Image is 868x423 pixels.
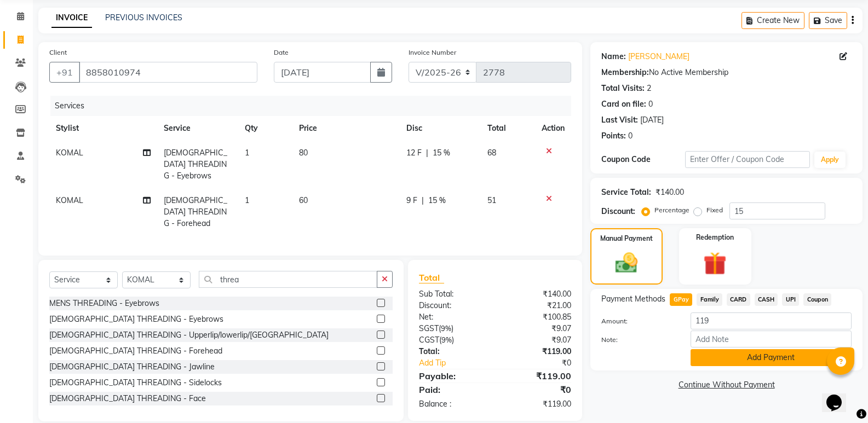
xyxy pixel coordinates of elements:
[49,329,329,341] div: [DEMOGRAPHIC_DATA] THREADING - Upperlip/lowerlip/[GEOGRAPHIC_DATA]
[608,250,645,276] img: _cash.svg
[628,130,633,142] div: 0
[411,346,495,357] div: Total:
[495,323,579,334] div: ₹9.07
[164,148,227,181] span: [DEMOGRAPHIC_DATA] THREADING - Eyebrows
[727,293,750,306] span: CARD
[487,148,496,158] span: 68
[593,316,682,326] label: Amount:
[411,288,495,300] div: Sub Total:
[696,249,734,278] img: _gift.svg
[495,398,579,410] div: ₹119.00
[648,98,653,110] div: 0
[164,195,227,228] span: [DEMOGRAPHIC_DATA] THREADING - Forehead
[199,271,377,288] input: Search or Scan
[822,379,857,412] iframe: chat widget
[49,377,222,389] div: [DEMOGRAPHIC_DATA] THREADING - Sidelocks
[782,293,799,306] span: UPI
[495,288,579,300] div: ₹140.00
[601,130,626,142] div: Points:
[409,48,456,57] label: Invoice Number
[706,205,723,215] label: Fixed
[495,300,579,311] div: ₹21.00
[441,335,452,344] span: 9%
[628,51,689,62] a: [PERSON_NAME]
[426,147,428,159] span: |
[419,335,439,345] span: CGST
[495,346,579,357] div: ₹119.00
[49,298,159,309] div: MENS THREADING - Eyebrows
[640,114,664,126] div: [DATE]
[56,148,83,158] span: KOMAL
[654,205,689,215] label: Percentage
[411,323,495,334] div: ( )
[411,398,495,410] div: Balance :
[411,369,495,383] div: Payable:
[441,324,451,333] span: 9%
[49,393,206,404] div: [DEMOGRAPHIC_DATA] THREADING - Face
[411,311,495,323] div: Net:
[535,116,571,141] th: Action
[422,195,424,206] span: |
[419,323,439,333] span: SGST
[601,154,685,165] div: Coupon Code
[400,116,481,141] th: Disc
[274,48,289,57] label: Date
[56,195,83,205] span: KOMAL
[601,206,635,217] div: Discount:
[419,272,444,283] span: Total
[406,147,422,159] span: 12 F
[299,195,308,205] span: 60
[593,335,682,345] label: Note:
[105,13,182,22] a: PREVIOUS INVOICES
[157,116,238,141] th: Service
[495,369,579,383] div: ₹119.00
[411,357,509,369] a: Add Tip
[495,383,579,396] div: ₹0
[481,116,535,141] th: Total
[49,314,223,325] div: [DEMOGRAPHIC_DATA] THREADING - Eyebrows
[593,379,860,391] a: Continue Without Payment
[601,293,665,305] span: Payment Methods
[411,334,495,346] div: ( )
[647,83,651,94] div: 2
[601,187,651,198] div: Service Total:
[49,345,222,357] div: [DEMOGRAPHIC_DATA] THREADING - Forehead
[411,383,495,396] div: Paid:
[433,147,450,159] span: 15 %
[406,195,417,206] span: 9 F
[670,293,692,306] span: GPay
[697,293,722,306] span: Family
[299,148,308,158] span: 80
[509,357,579,369] div: ₹0
[411,300,495,311] div: Discount:
[814,152,846,168] button: Apply
[691,331,852,347] input: Add Note
[601,67,649,78] div: Membership:
[601,98,646,110] div: Card on file:
[51,8,92,28] a: INVOICE
[600,234,653,244] label: Manual Payment
[809,12,847,29] button: Save
[495,311,579,323] div: ₹100.85
[292,116,400,141] th: Price
[238,116,292,141] th: Qty
[601,114,638,126] div: Last Visit:
[50,96,579,116] div: Services
[803,293,831,306] span: Coupon
[741,12,804,29] button: Create New
[601,67,852,78] div: No Active Membership
[428,195,446,206] span: 15 %
[49,62,80,83] button: +91
[656,187,684,198] div: ₹140.00
[79,62,257,83] input: Search by Name/Mobile/Email/Code
[755,293,778,306] span: CASH
[487,195,496,205] span: 51
[245,195,249,205] span: 1
[245,148,249,158] span: 1
[696,233,734,242] label: Redemption
[691,349,852,366] button: Add Payment
[49,361,215,373] div: [DEMOGRAPHIC_DATA] THREADING - Jawline
[49,116,157,141] th: Stylist
[601,51,626,62] div: Name:
[49,48,67,57] label: Client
